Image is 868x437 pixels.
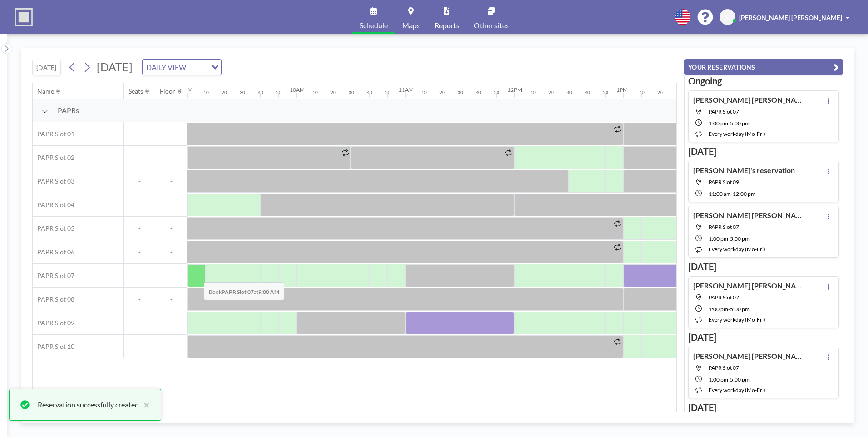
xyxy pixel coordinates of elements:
[709,246,765,253] span: every workday (Mo-Fri)
[160,87,175,95] div: Floor
[124,154,155,162] span: -
[730,120,750,127] span: 5:00 PM
[33,177,74,185] span: PAPR Slot 03
[222,288,254,295] b: PAPR Slot 07
[155,177,187,185] span: -
[33,319,74,327] span: PAPR Slot 09
[155,295,187,303] span: -
[657,89,663,95] div: 20
[731,190,733,197] span: -
[258,288,279,295] b: 9:00 AM
[222,89,227,95] div: 20
[476,89,481,95] div: 40
[684,59,843,75] button: YOUR RESERVATIONS
[33,224,74,233] span: PAPR Slot 05
[124,177,155,185] span: -
[139,399,150,410] button: close
[567,89,572,95] div: 30
[725,13,731,21] span: SJ
[128,87,143,95] div: Seats
[124,319,155,327] span: -
[616,86,628,93] div: 1PM
[33,343,74,351] span: PAPR Slot 10
[730,376,750,383] span: 5:00 PM
[709,190,731,197] span: 11:00 AM
[155,319,187,327] span: -
[603,89,608,95] div: 50
[728,120,730,127] span: -
[688,332,839,343] h3: [DATE]
[728,235,730,242] span: -
[439,89,445,95] div: 20
[33,201,74,209] span: PAPR Slot 04
[124,295,155,303] span: -
[155,343,187,351] span: -
[709,120,728,127] span: 1:00 PM
[739,14,842,21] span: [PERSON_NAME] [PERSON_NAME]
[728,306,730,313] span: -
[33,272,74,280] span: PAPR Slot 07
[530,89,536,95] div: 10
[124,272,155,280] span: -
[204,282,284,300] span: Book at
[693,95,807,104] h4: [PERSON_NAME] [PERSON_NAME]
[728,376,730,383] span: -
[730,306,750,313] span: 5:00 PM
[124,130,155,138] span: -
[33,154,74,162] span: PAPR Slot 02
[349,89,354,95] div: 30
[37,87,54,95] div: Name
[709,316,765,323] span: every workday (Mo-Fri)
[155,272,187,280] span: -
[155,201,187,209] span: -
[33,248,74,256] span: PAPR Slot 06
[367,89,372,95] div: 40
[709,294,739,301] span: PAPR Slot 07
[155,248,187,256] span: -
[709,306,728,313] span: 1:00 PM
[276,89,281,95] div: 50
[330,89,336,95] div: 20
[494,89,499,95] div: 50
[639,89,645,95] div: 10
[709,179,739,185] span: PAPR Slot 09
[203,89,209,95] div: 10
[709,223,739,230] span: PAPR Slot 07
[688,146,839,157] h3: [DATE]
[733,190,755,197] span: 12:00 PM
[585,89,590,95] div: 40
[15,8,33,26] img: organization-logo
[124,343,155,351] span: -
[693,352,807,361] h4: [PERSON_NAME] [PERSON_NAME]
[434,22,459,29] span: Reports
[124,224,155,233] span: -
[709,376,728,383] span: 1:00 PM
[709,387,765,393] span: every workday (Mo-Fri)
[458,89,463,95] div: 30
[360,22,388,29] span: Schedule
[189,61,206,73] input: Search for option
[124,248,155,256] span: -
[258,89,263,95] div: 40
[312,89,318,95] div: 10
[124,201,155,209] span: -
[709,130,765,137] span: every workday (Mo-Fri)
[155,130,187,138] span: -
[385,89,390,95] div: 50
[693,166,795,175] h4: [PERSON_NAME]'s reservation
[290,86,305,93] div: 10AM
[688,402,839,413] h3: [DATE]
[399,86,414,93] div: 11AM
[144,61,188,73] span: DAILY VIEW
[32,60,61,75] button: [DATE]
[58,106,79,115] span: PAPRs
[693,211,807,220] h4: [PERSON_NAME] [PERSON_NAME]
[688,261,839,273] h3: [DATE]
[693,281,807,290] h4: [PERSON_NAME] [PERSON_NAME]
[548,89,554,95] div: 20
[143,60,221,75] div: Search for option
[33,130,74,138] span: PAPR Slot 01
[402,22,420,29] span: Maps
[709,364,739,371] span: PAPR Slot 07
[508,86,522,93] div: 12PM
